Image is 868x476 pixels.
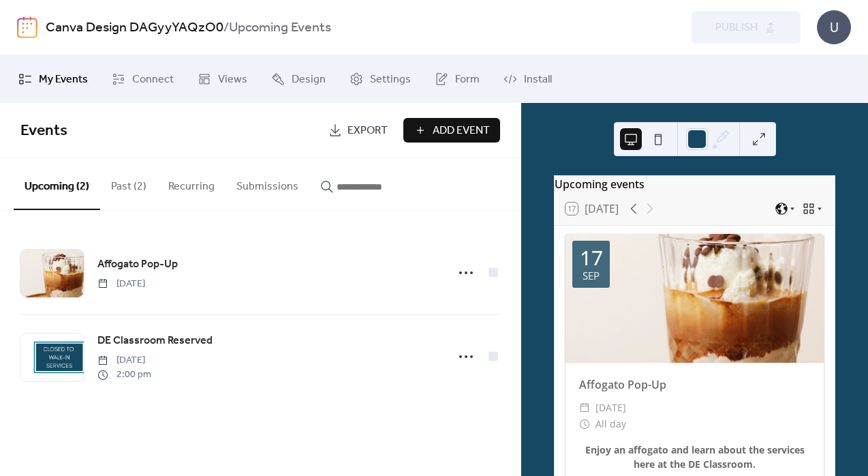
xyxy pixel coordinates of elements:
div: Sep [583,271,600,281]
a: Install [493,61,562,98]
span: Add Event [433,123,490,139]
center: Enjoy an affogato and learn about the services here at the DE Classroom. [579,443,810,471]
a: Connect [102,61,184,98]
span: Design [292,72,326,88]
span: Settings [370,72,411,88]
span: [DATE] [97,277,145,291]
span: DE Classroom Reserved [97,333,213,349]
a: My Events [8,61,98,98]
div: 17 [580,248,603,268]
button: Submissions [226,158,309,209]
span: All day [595,416,626,432]
div: Affogato Pop-Up [565,376,824,393]
span: Connect [132,72,174,88]
a: Export [318,118,398,143]
a: Canva Design DAGyyYAQzO0 [46,15,223,41]
span: Export [347,123,388,139]
div: Upcoming events [555,176,835,192]
a: Affogato Pop-Up [97,256,178,273]
button: Recurring [157,158,226,209]
div: U [817,10,851,44]
b: Upcoming Events [229,15,331,41]
span: [DATE] [595,400,626,416]
span: Views [218,72,247,88]
span: Events [20,116,67,146]
button: Upcoming (2) [14,158,100,210]
button: Add Event [403,118,500,143]
span: Affogato Pop-Up [97,256,178,273]
button: Past (2) [100,158,157,209]
span: Install [524,72,552,88]
div: ​ [579,416,590,432]
b: / [223,15,229,41]
a: DE Classroom Reserved [97,332,213,350]
span: 2:00 pm [97,368,151,382]
img: logo [17,16,37,38]
span: Form [455,72,480,88]
a: Design [261,61,336,98]
a: Settings [339,61,421,98]
div: ​ [579,400,590,416]
a: Views [187,61,258,98]
span: [DATE] [97,353,151,368]
a: Form [424,61,490,98]
span: My Events [39,72,88,88]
